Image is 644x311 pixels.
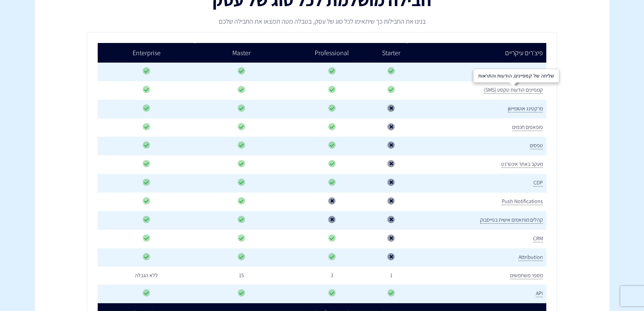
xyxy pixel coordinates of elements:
span: CRM [533,235,543,242]
td: Starter [376,43,407,63]
span: CDP [533,179,543,186]
td: Master [195,43,288,63]
td: 15 [195,267,288,285]
td: פיצ׳רים עיקריים [407,43,546,63]
span: Push Notifications [502,198,543,205]
span: מעקב באתר אינטרנט [501,160,543,168]
td: ללא הגבלה [98,267,195,285]
p: בנינו את החבילות כך שיתאימו לכל סוג של עסק, בטבלה מטה תמצאו את החבילה שלכם [139,17,505,26]
span: דיוור אלקטרוני [515,68,543,75]
span: API [536,290,543,297]
div: שליחה של קמפיינים, הודעות והתראות [474,69,559,82]
td: 1 [376,267,407,285]
td: Professional [288,43,376,63]
span: טפסים [530,142,543,149]
span: מרקטינג אוטומיישן [508,105,543,112]
td: 3 [288,267,376,285]
span: Attribution [519,253,543,261]
span: קהלים מותאמים אישית בפייסבוק [480,216,543,224]
span: קמפיינים הודעות טקסט (SMS) [484,86,543,94]
td: Enterprise [98,43,195,63]
span: מספר משתמשים [510,272,543,279]
span: פופאפים חכמים [512,124,543,131]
